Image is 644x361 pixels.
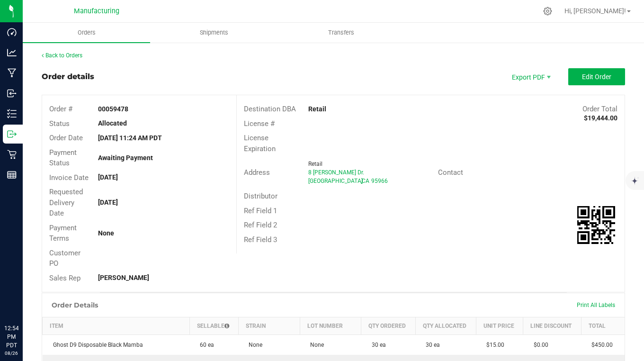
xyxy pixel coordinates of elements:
[421,342,440,348] span: 30 ea
[7,89,17,98] inline-svg: Inbound
[564,7,626,15] span: Hi, [PERSON_NAME]!
[529,342,548,348] span: $0.00
[98,229,114,237] strong: None
[308,161,322,167] span: Retail
[361,178,362,184] span: ,
[577,302,615,308] span: Print All Labels
[7,170,17,180] inline-svg: Reports
[49,119,70,128] span: Status
[43,317,190,335] th: Item
[23,23,150,43] a: Orders
[277,23,405,43] a: Transfers
[98,134,162,142] strong: [DATE] 11:24 AM PDT
[238,317,300,335] th: Strain
[48,342,143,348] span: Ghost D9 Disposable Black Mamba
[9,285,38,314] iframe: Resource center
[7,129,17,139] inline-svg: Outbound
[98,274,149,281] strong: [PERSON_NAME]
[98,119,127,127] strong: Allocated
[7,48,17,57] inline-svg: Analytics
[308,169,364,176] span: 8 [PERSON_NAME] Dr.
[189,317,238,335] th: Sellable
[49,249,80,268] span: Customer PO
[187,28,241,37] span: Shipments
[577,206,615,244] img: Scan me!
[28,284,39,295] iframe: Resource center unread badge
[308,178,363,184] span: [GEOGRAPHIC_DATA]
[502,68,559,85] li: Export PDF
[415,317,476,335] th: Qty Allocated
[49,148,77,168] span: Payment Status
[305,342,324,348] span: None
[49,188,83,217] span: Requested Delivery Date
[362,178,369,184] span: CA
[74,7,119,15] span: Manufacturing
[49,274,80,282] span: Sales Rep
[584,114,617,122] strong: $19,444.00
[244,168,270,177] span: Address
[52,301,98,309] h1: Order Details
[582,105,617,113] span: Order Total
[315,28,367,37] span: Transfers
[568,68,625,85] button: Edit Order
[367,342,386,348] span: 30 ea
[42,71,94,82] div: Order details
[476,317,523,335] th: Unit Price
[150,23,277,43] a: Shipments
[98,105,128,113] strong: 00059478
[482,342,504,348] span: $15.00
[49,224,77,243] span: Payment Terms
[7,150,17,159] inline-svg: Retail
[244,221,277,229] span: Ref Field 2
[300,317,361,335] th: Lot Number
[244,192,277,200] span: Distributor
[65,28,108,37] span: Orders
[244,207,277,215] span: Ref Field 1
[244,342,262,348] span: None
[581,317,625,335] th: Total
[361,317,415,335] th: Qty Ordered
[7,68,17,78] inline-svg: Manufacturing
[7,27,17,37] inline-svg: Dashboard
[244,235,277,244] span: Ref Field 3
[308,105,326,113] strong: Retail
[195,342,214,348] span: 60 ea
[371,178,388,184] span: 95966
[577,206,615,244] qrcode: 00059478
[587,342,613,348] span: $450.00
[98,173,118,181] strong: [DATE]
[49,134,83,142] span: Order Date
[438,168,463,177] span: Contact
[4,350,18,357] p: 08/26
[4,324,18,350] p: 12:54 PM PDT
[49,105,72,113] span: Order #
[523,317,581,335] th: Line Discount
[582,73,611,81] span: Edit Order
[42,52,82,59] a: Back to Orders
[244,119,275,128] span: License #
[98,154,153,162] strong: Awaiting Payment
[244,134,276,153] span: License Expiration
[49,173,89,182] span: Invoice Date
[542,7,554,16] div: Manage settings
[244,105,296,113] span: Destination DBA
[7,109,17,118] inline-svg: Inventory
[98,199,118,206] strong: [DATE]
